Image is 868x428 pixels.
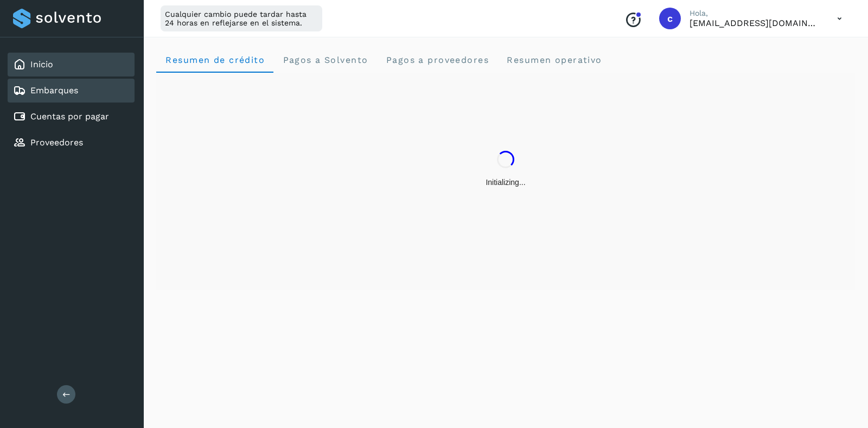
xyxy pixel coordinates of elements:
span: Resumen de crédito [165,55,265,65]
div: Proveedores [8,131,135,155]
span: Pagos a proveedores [385,55,489,65]
a: Embarques [30,85,78,95]
span: Pagos a Solvento [282,55,368,65]
div: Cualquier cambio puede tardar hasta 24 horas en reflejarse en el sistema. [161,5,322,31]
a: Inicio [30,59,53,69]
div: Embarques [8,79,135,103]
div: Cuentas por pagar [8,105,135,129]
a: Cuentas por pagar [30,111,109,122]
p: Hola, [690,9,820,18]
div: Inicio [8,53,135,76]
span: Resumen operativo [506,55,602,65]
p: calbor@niagarawater.com [690,18,820,28]
a: Proveedores [30,137,83,148]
